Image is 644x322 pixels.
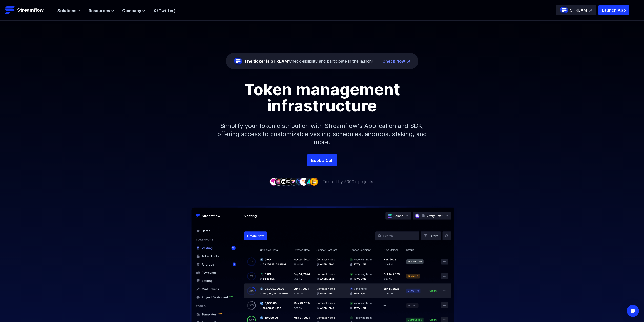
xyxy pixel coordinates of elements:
button: Resources [89,8,114,14]
a: STREAM [556,5,596,15]
img: streamflow-logo-circle.png [234,57,242,65]
a: Book a Call [307,154,337,166]
div: Check eligibility and participate in the launch! [244,58,373,64]
button: Company [122,8,145,14]
img: company-4 [285,178,293,185]
span: Solutions [57,8,76,14]
a: X (Twitter) [153,8,176,13]
img: company-7 [300,178,308,185]
a: Streamflow [5,5,52,15]
p: Streamflow [17,7,44,14]
img: company-5 [290,178,298,185]
button: Solutions [57,8,80,14]
a: Check Now [382,58,405,64]
p: Simplify your token distribution with Streamflow's Application and SDK, offering access to custom... [213,114,431,154]
img: streamflow-logo-circle.png [560,6,568,14]
img: top-right-arrow.svg [589,9,592,12]
img: company-8 [305,178,313,185]
span: Company [122,8,141,14]
span: Resources [89,8,110,14]
img: top-right-arrow.png [407,60,410,63]
p: STREAM [570,7,587,13]
img: company-6 [295,178,303,185]
button: Launch App [598,5,629,15]
img: company-1 [269,178,278,185]
h1: Token management infrastructure [208,81,436,114]
img: company-2 [275,178,283,185]
img: company-9 [310,178,318,185]
p: Trusted by 5000+ projects [323,179,373,185]
div: Open Intercom Messenger [627,305,639,317]
img: Streamflow Logo [5,5,15,15]
img: company-3 [280,178,288,185]
span: The ticker is STREAM: [244,59,289,64]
